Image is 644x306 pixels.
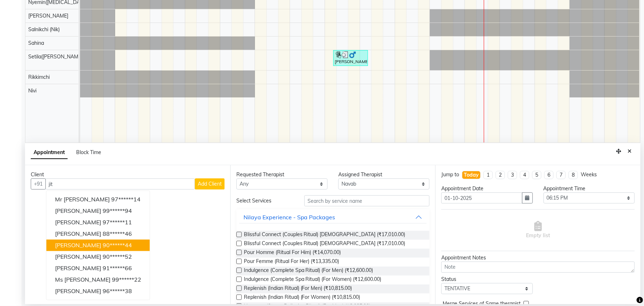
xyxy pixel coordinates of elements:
li: 2 [496,171,505,179]
span: Pour Homme (Ritual For Him) (₹14,070.00) [244,249,341,258]
div: Status [441,276,532,283]
button: Close [624,146,635,157]
input: Search by Name/Mobile/Email/Code [45,178,195,190]
span: Ms [PERSON_NAME] [55,276,110,283]
div: Appointment Date [441,185,532,192]
span: [PERSON_NAME] [55,207,101,215]
div: Appointment Notes [441,254,635,262]
span: [PERSON_NAME] [55,288,101,295]
button: Add Client [195,178,225,190]
input: Search by service name [304,195,429,206]
span: Sahina [28,40,44,46]
div: Weeks [581,171,597,178]
div: Nilaya Experience - Spa Packages [244,213,335,221]
span: Rikkimchi [28,74,50,80]
div: Requested Therapist [236,171,328,178]
span: Indulgence (Complete Spa Ritual) (For Men) (₹12,600.00) [244,267,373,276]
span: [PERSON_NAME] [28,13,68,19]
input: yyyy-mm-dd [441,192,522,204]
span: Nivi [28,87,36,94]
li: 7 [556,171,566,179]
span: Mr [PERSON_NAME] [55,196,110,203]
span: Blissful Connect (Couples Ritual) [DEMOGRAPHIC_DATA] (₹17,010.00) [244,231,405,240]
span: [PERSON_NAME] [55,265,101,272]
li: 5 [532,171,541,179]
li: 4 [520,171,529,179]
span: [PERSON_NAME] [55,219,101,226]
span: [PERSON_NAME] [55,253,101,260]
span: Appointment [31,146,68,159]
span: Blissful Connect (Couples Ritual) [DEMOGRAPHIC_DATA] (₹17,010.00) [244,240,405,249]
span: Setila([PERSON_NAME]) [28,53,84,60]
div: Select Services [231,197,299,205]
button: +91 [31,178,46,190]
span: Replenish (Indian Ritual) (For Men) (₹10,815.00) [244,285,352,293]
li: 8 [569,171,578,179]
li: 1 [483,171,493,179]
span: Salnikchi (Nik) [28,26,60,33]
button: Nilaya Experience - Spa Packages [239,211,427,224]
div: Today [464,171,479,179]
div: Assigned Therapist [338,171,429,178]
div: Appointment Time [544,185,635,192]
span: Empty list [526,221,550,239]
div: Jump to [441,171,459,178]
li: 3 [508,171,517,179]
span: Indulgence (Complete Spa Ritual) (For Women) (₹12,600.00) [244,276,382,285]
span: Add Client [198,181,222,187]
span: Pour Femme (Ritual For Her) (₹13,335.00) [244,258,339,267]
span: Block Time [76,149,101,156]
li: 6 [544,171,554,179]
span: Replenish (Indian Ritual) (For Women) (₹10,815.00) [244,293,360,302]
div: Client [31,171,225,178]
span: [PERSON_NAME] [55,242,101,249]
div: [PERSON_NAME], TK01, 03:15 PM-04:15 PM, Balinese Massage Therapy (For Men) 60 Min [334,51,367,65]
span: [PERSON_NAME] [55,230,101,238]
